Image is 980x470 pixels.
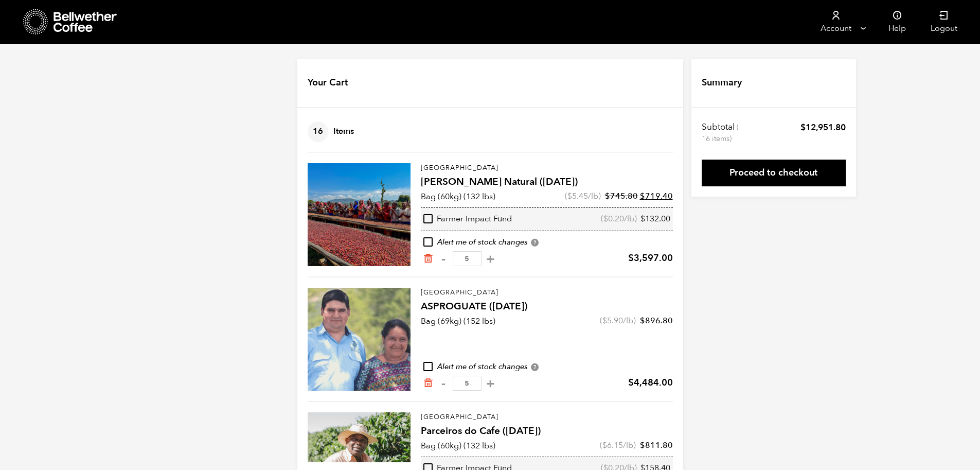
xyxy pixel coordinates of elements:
[567,190,572,202] span: $
[628,252,673,265] bdi: 3,597.00
[421,300,673,314] h4: ASPROGUATE ([DATE])
[453,376,482,391] input: Qty
[640,213,670,224] bdi: 132.00
[602,440,623,451] bdi: 6.15
[453,251,482,266] input: Qty
[484,378,497,389] button: +
[421,190,495,203] p: Bag (60kg) (132 lbs)
[640,213,645,224] span: $
[640,440,673,451] bdi: 811.80
[421,424,673,439] h4: Parceiros do Cafe ([DATE])
[423,378,433,389] a: Remove from cart
[800,121,846,133] bdi: 12,951.80
[423,214,512,225] div: Farmer Impact Fund
[605,190,610,202] span: $
[437,254,450,264] button: -
[628,376,673,389] bdi: 4,484.00
[567,190,588,202] bdi: 5.45
[603,213,624,224] bdi: 0.20
[421,288,673,298] p: [GEOGRAPHIC_DATA]
[605,190,638,202] bdi: 745.80
[640,190,645,202] span: $
[640,440,645,451] span: $
[603,213,608,224] span: $
[308,121,354,142] h4: Items
[421,361,673,373] div: Alert me of stock changes
[421,412,673,423] p: [GEOGRAPHIC_DATA]
[423,253,433,264] a: Remove from cart
[640,315,645,326] span: $
[421,237,673,248] div: Alert me of stock changes
[640,190,673,202] bdi: 719.40
[702,160,846,186] a: Proceed to checkout
[308,121,328,142] span: 16
[602,315,623,326] bdi: 5.90
[421,315,495,327] p: Bag (69kg) (152 lbs)
[702,121,740,144] th: Subtotal
[602,315,607,326] span: $
[601,214,637,225] span: ( /lb)
[600,315,636,326] span: ( /lb)
[437,378,450,389] button: -
[565,190,601,202] span: ( /lb)
[602,440,607,451] span: $
[484,254,497,264] button: +
[628,252,634,265] span: $
[600,440,636,451] span: ( /lb)
[421,163,673,173] p: [GEOGRAPHIC_DATA]
[421,440,495,452] p: Bag (60kg) (132 lbs)
[308,76,348,90] h4: Your Cart
[640,315,673,326] bdi: 896.80
[421,175,673,189] h4: [PERSON_NAME] Natural ([DATE])
[800,121,806,133] span: $
[628,376,634,389] span: $
[702,76,742,90] h4: Summary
